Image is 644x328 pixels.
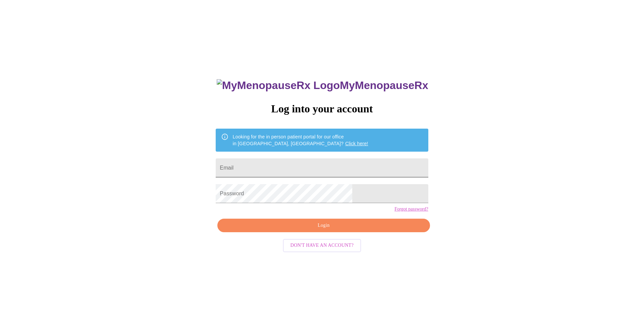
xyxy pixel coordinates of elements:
a: Click here! [345,141,368,146]
h3: Log into your account [216,103,428,115]
a: Forgot password? [395,206,428,212]
button: Don't have an account? [283,239,361,252]
span: Login [225,221,422,230]
h3: MyMenopauseRx [217,79,428,92]
button: Login [217,219,430,233]
img: MyMenopauseRx Logo [217,79,340,92]
a: Don't have an account? [281,242,363,248]
div: Looking for the in person patient portal for our office in [GEOGRAPHIC_DATA], [GEOGRAPHIC_DATA]? [233,131,368,150]
span: Don't have an account? [290,241,354,250]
